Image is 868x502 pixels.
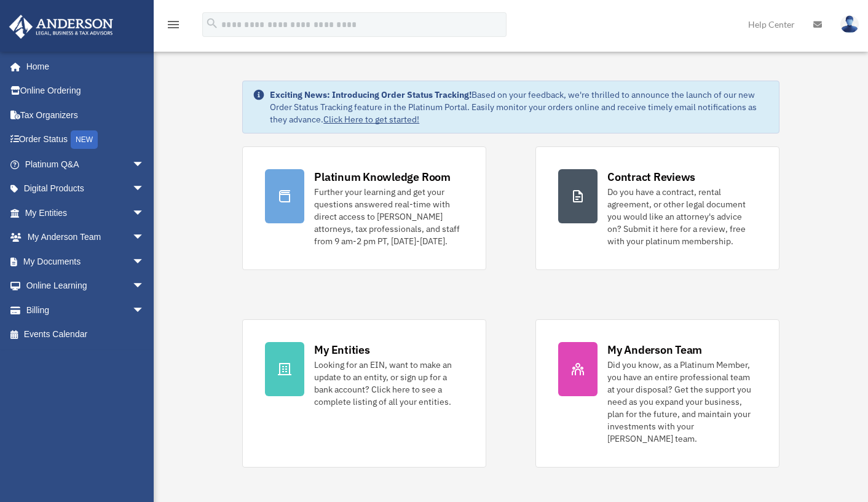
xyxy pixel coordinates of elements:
a: Platinum Knowledge Room Further your learning and get your questions answered real-time with dire... [242,146,486,270]
a: My Anderson Teamarrow_drop_down [9,225,163,250]
a: Billingarrow_drop_down [9,298,163,322]
div: NEW [71,130,98,149]
a: My Documentsarrow_drop_down [9,249,163,274]
a: Online Ordering [9,79,163,103]
span: arrow_drop_down [132,274,157,299]
img: User Pic [840,15,859,33]
div: Did you know, as a Platinum Member, you have an entire professional team at your disposal? Get th... [607,359,757,445]
a: Digital Productsarrow_drop_down [9,177,163,201]
div: Looking for an EIN, want to make an update to an entity, or sign up for a bank account? Click her... [314,359,464,408]
a: Home [9,54,157,79]
a: My Entities Looking for an EIN, want to make an update to an entity, or sign up for a bank accoun... [242,319,486,468]
strong: Exciting News: Introducing Order Status Tracking! [270,89,471,100]
a: Online Learningarrow_drop_down [9,274,163,298]
div: My Anderson Team [607,342,702,357]
i: menu [166,17,181,32]
div: My Entities [314,342,369,357]
a: My Anderson Team Did you know, as a Platinum Member, you have an entire professional team at your... [535,319,779,468]
span: arrow_drop_down [132,298,157,323]
a: My Entitiesarrow_drop_down [9,201,163,225]
div: Further your learning and get your questions answered real-time with direct access to [PERSON_NAM... [314,186,464,247]
span: arrow_drop_down [132,249,157,274]
a: Contract Reviews Do you have a contract, rental agreement, or other legal document you would like... [535,146,779,270]
a: Tax Organizers [9,103,163,127]
span: arrow_drop_down [132,225,157,250]
a: Events Calendar [9,322,163,347]
i: search [205,17,219,30]
a: Order StatusNEW [9,127,163,153]
div: Based on your feedback, we're thrilled to announce the launch of our new Order Status Tracking fe... [270,89,769,125]
a: menu [166,22,181,32]
span: arrow_drop_down [132,177,157,202]
span: arrow_drop_down [132,201,157,226]
span: arrow_drop_down [132,152,157,177]
div: Platinum Knowledge Room [314,169,451,185]
img: Anderson Advisors Platinum Portal [6,15,117,39]
a: Platinum Q&Aarrow_drop_down [9,152,163,177]
a: Click Here to get started! [323,114,419,125]
div: Do you have a contract, rental agreement, or other legal document you would like an attorney's ad... [607,186,757,247]
div: Contract Reviews [607,169,695,185]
